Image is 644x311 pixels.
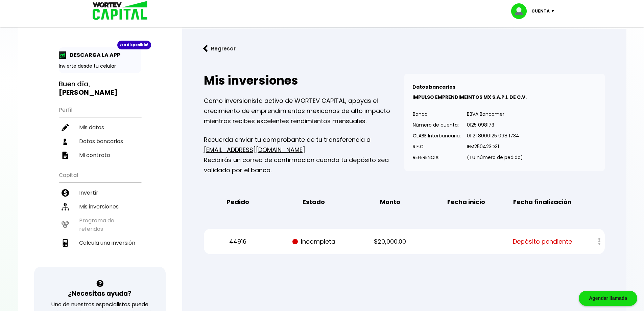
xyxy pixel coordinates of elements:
span: Depósito pendiente [513,237,572,247]
p: CLABE Interbancaria: [413,131,461,141]
a: Calcula una inversión [59,236,141,250]
b: [PERSON_NAME] [59,88,118,97]
p: Número de cuenta: [413,120,461,130]
b: Fecha finalización [513,197,572,207]
ul: Capital [59,168,141,267]
img: editar-icon.952d3147.svg [62,124,69,131]
b: Fecha inicio [447,197,485,207]
p: 01 21 8000125 098 1734 [467,131,523,141]
p: Banco: [413,109,461,119]
a: [EMAIL_ADDRESS][DOMAIN_NAME] [204,146,305,154]
a: Mis datos [59,120,141,134]
p: IEM250423D31 [467,141,523,152]
p: DESCARGA LA APP [66,51,120,59]
button: Regresar [193,40,246,58]
p: (Tu número de pedido) [467,152,523,162]
p: Incompleta [282,237,346,247]
b: Monto [380,197,400,207]
img: profile-image [511,3,531,19]
a: Mis inversiones [59,200,141,214]
p: Recuerda enviar tu comprobante de tu transferencia a Recibirás un correo de confirmación cuando t... [204,135,404,175]
b: Datos bancarios [412,84,455,90]
p: 0125 098173 [467,120,523,130]
p: R.F.C.: [413,141,461,152]
p: 44916 [206,237,270,247]
p: BBVA Bancomer [467,109,523,119]
h3: Buen día, [59,80,141,97]
b: IMPULSO EMPRENDIMEINTOS MX S.A.P.I. DE C.V. [412,94,527,101]
img: icon-down [550,10,559,12]
b: Pedido [226,197,249,207]
b: Estado [303,197,325,207]
img: calculadora-icon.17d418c4.svg [62,239,69,247]
ul: Perfil [59,102,141,162]
p: Cuenta [531,6,550,16]
h2: Mis inversiones [204,74,404,87]
a: Invertir [59,186,141,200]
p: REFERENCIA: [413,152,461,162]
h3: ¿Necesitas ayuda? [68,289,132,298]
p: Invierte desde tu celular [59,63,141,70]
a: flecha izquierdaRegresar [193,40,616,58]
a: Mi contrato [59,148,141,162]
img: app-icon [59,51,66,59]
div: ¡Ya disponible! [117,41,151,49]
img: contrato-icon.f2db500c.svg [62,152,69,159]
p: Como inversionista activo de WORTEV CAPITAL, apoyas el crecimiento de emprendimientos mexicanos d... [204,96,404,126]
img: invertir-icon.b3b967d7.svg [62,189,69,197]
a: Datos bancarios [59,134,141,148]
p: $20,000.00 [358,237,422,247]
img: inversiones-icon.6695dc30.svg [62,203,69,210]
img: flecha izquierda [203,45,208,52]
div: Agendar llamada [579,291,637,306]
img: datos-icon.10cf9172.svg [62,138,69,145]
